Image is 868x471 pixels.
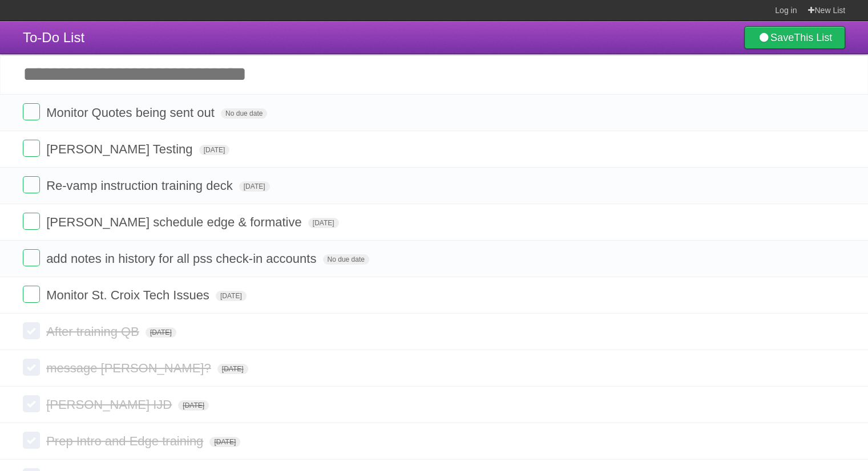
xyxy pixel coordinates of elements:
span: [DATE] [308,218,339,228]
span: Re-vamp instruction training deck [46,178,235,193]
label: Done [23,249,40,266]
span: Monitor Quotes being sent out [46,105,217,120]
label: Done [23,359,40,376]
span: Prep Intro and Edge training [46,434,206,448]
span: message [PERSON_NAME]? [46,361,214,375]
span: [PERSON_NAME] schedule edge & formative [46,215,305,229]
label: Done [23,176,40,193]
span: [DATE] [217,364,248,374]
label: Done [23,322,40,339]
b: This List [794,32,832,43]
label: Done [23,103,40,120]
span: add notes in history for all pss check-in accounts [46,251,319,266]
a: SaveThis List [744,26,845,49]
span: [DATE] [209,437,240,447]
span: No due date [323,254,369,265]
span: [DATE] [239,181,270,192]
label: Done [23,395,40,412]
label: Done [23,432,40,449]
label: Done [23,213,40,230]
label: Done [23,140,40,157]
span: To-Do List [23,30,84,45]
span: [PERSON_NAME] IJD [46,397,175,412]
span: [PERSON_NAME] Testing [46,142,195,156]
span: [DATE] [178,400,209,411]
span: [DATE] [216,291,247,301]
span: Monitor St. Croix Tech Issues [46,288,212,302]
span: After training QB [46,324,142,339]
span: [DATE] [199,145,230,155]
span: No due date [221,108,267,119]
label: Done [23,286,40,303]
span: [DATE] [146,327,176,338]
